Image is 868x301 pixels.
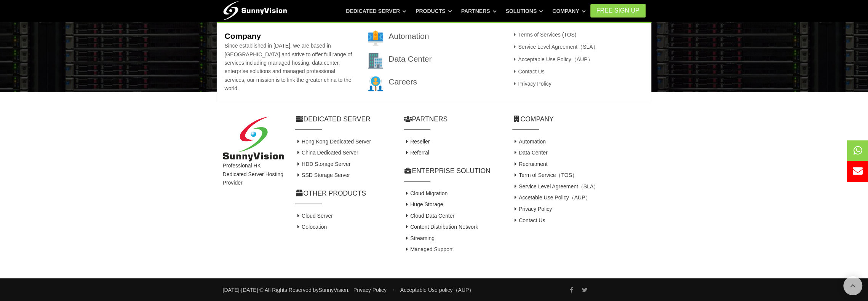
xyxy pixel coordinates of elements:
img: 003-research.png [368,76,383,91]
a: Streaming [404,235,435,241]
a: Partners [461,4,497,18]
img: SunnyVision Limited [223,116,284,162]
a: Recruitment [512,161,548,167]
a: Hong Kong Dedicated Server [295,139,371,145]
img: 001-brand.png [368,30,383,46]
a: Privacy Policy [512,206,552,212]
a: Privacy Policy [512,81,551,87]
a: Service Level Agreement（SLA） [512,183,599,190]
h2: Company [512,115,646,124]
a: Accetable Use Policy（AUP） [512,194,591,201]
div: Professional HK Dedicated Server Hosting Provider [217,116,289,255]
small: [DATE]-[DATE] © All Rights Reserved by . [223,286,350,294]
a: Data Center [512,150,548,156]
a: FREE Sign Up [590,4,646,18]
a: China Dedicated Server [295,150,358,156]
a: Contact Us [512,217,545,223]
a: Acceptable Use Policy（AUP） [512,56,593,62]
div: Company [217,22,651,103]
h2: Dedicated Server [295,115,392,124]
a: Reseller [404,139,430,145]
a: Cloud Migration [404,190,448,196]
a: SSD Storage Server [295,172,350,178]
img: 002-town.png [368,53,383,68]
a: Colocation [295,224,327,230]
a: Term of Service（TOS） [512,172,577,178]
a: Contact Us [512,68,545,75]
a: Data Center [388,54,432,63]
a: Cloud Data Center [404,213,454,219]
a: Terms of Services (TOS) [512,32,577,38]
a: Managed Support [404,246,453,252]
h2: Partners [404,115,501,124]
a: Dedicated Server [346,4,406,18]
a: Huge Storage [404,201,443,207]
a: Company [552,4,586,18]
a: Cloud Server [295,213,333,219]
a: Automation [512,139,546,145]
a: Content Distribution Network [404,224,478,230]
a: Privacy Policy [353,287,387,293]
a: Products [416,4,452,18]
h2: Enterprise Solution [404,166,501,176]
a: HDD Storage Server [295,161,351,167]
a: Referral [404,150,429,156]
span: Since established in [DATE], we are based in [GEOGRAPHIC_DATA] and strive to offer full range of ... [224,43,352,91]
a: Acceptable Use policy（AUP） [400,287,475,293]
a: Careers [388,77,417,86]
span: ・ [391,287,396,293]
a: SunnyVision [318,287,348,293]
b: Company [224,32,261,40]
a: Solutions [505,4,543,18]
a: Automation [388,32,429,40]
h2: Other Products [295,189,392,198]
a: Service Level Agreement（SLA） [512,44,598,50]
